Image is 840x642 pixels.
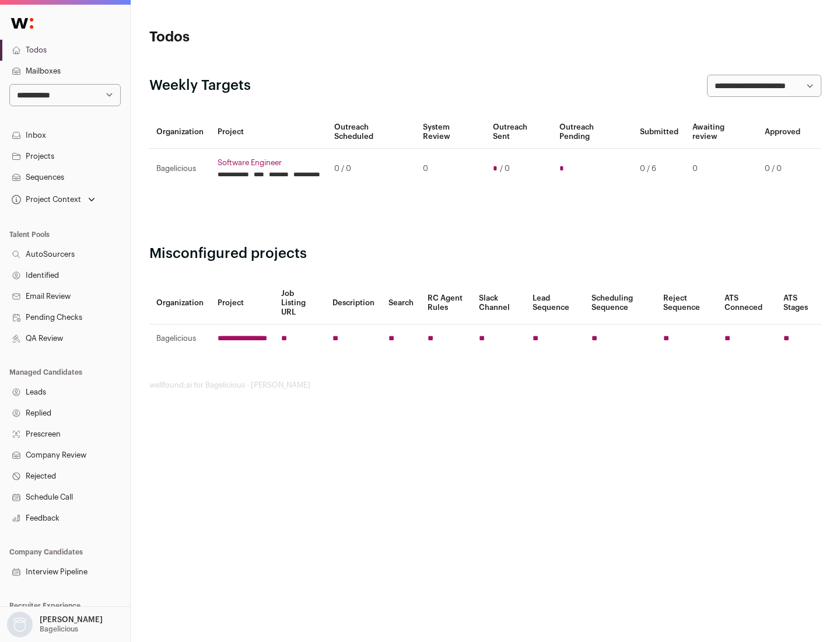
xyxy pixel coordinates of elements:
td: 0 [416,149,485,189]
th: System Review [416,116,485,149]
span: / 0 [500,164,510,173]
td: Bagelicious [149,149,211,189]
th: Job Listing URL [274,282,325,325]
th: Description [325,282,381,325]
th: Organization [149,116,211,149]
button: Open dropdown [5,612,105,637]
th: ATS Conneced [717,282,776,325]
h1: Todos [149,28,373,47]
h2: Weekly Targets [149,76,251,95]
th: Project [211,116,327,149]
th: Outreach Sent [486,116,553,149]
th: Project [211,282,274,325]
div: Project Context [9,195,81,204]
th: Submitted [633,116,685,149]
th: Scheduling Sequence [584,282,656,325]
td: Bagelicious [149,325,211,353]
th: RC Agent Rules [421,282,471,325]
th: Awaiting review [685,116,758,149]
th: ATS Stages [776,282,821,325]
th: Search [381,282,421,325]
footer: wellfound:ai for Bagelicious - [PERSON_NAME] [149,381,821,390]
img: nopic.png [7,612,33,637]
img: Wellfound [5,12,40,35]
td: 0 / 0 [327,149,416,189]
th: Reject Sequence [656,282,718,325]
th: Slack Channel [472,282,526,325]
th: Approved [758,116,807,149]
th: Outreach Scheduled [327,116,416,149]
h2: Misconfigured projects [149,245,821,263]
td: 0 / 6 [633,149,685,189]
th: Organization [149,282,211,325]
th: Outreach Pending [552,116,632,149]
button: Open dropdown [9,191,97,208]
a: Software Engineer [218,158,320,168]
p: Bagelicious [40,624,78,634]
p: [PERSON_NAME] [40,615,103,624]
th: Lead Sequence [526,282,584,325]
td: 0 [685,149,758,189]
td: 0 / 0 [758,149,807,189]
